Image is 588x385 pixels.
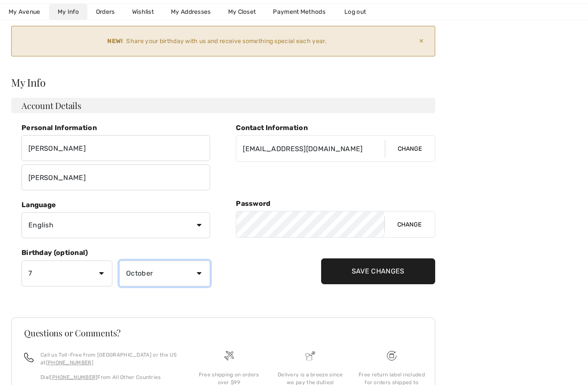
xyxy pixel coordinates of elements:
[385,136,435,161] button: Change
[11,98,435,113] h3: Account Details
[321,258,435,284] input: Save Changes
[9,7,40,16] span: My Avenue
[24,353,34,362] img: call
[40,373,178,381] p: Dial From All Other Countries
[24,329,422,337] h3: Questions or Comments?
[11,77,435,87] h2: My Info
[19,37,415,46] div: Share your birthday with us and receive something special each year.
[387,351,396,360] img: Free shipping on orders over $99
[107,37,123,46] strong: NEW!
[415,33,427,49] span: ✕
[22,165,210,190] input: Last name
[22,124,210,132] h5: Personal Information
[87,4,124,20] a: Orders
[50,374,97,380] a: [PHONE_NUMBER]
[236,199,270,208] span: Password
[22,248,210,257] h5: Birthday (optional)
[306,351,315,360] img: Delivery is a breeze since we pay the duties!
[49,4,87,20] a: My Info
[40,351,178,366] p: Call us Toll-Free from [GEOGRAPHIC_DATA] or the US at
[336,4,383,20] a: Log out
[22,135,210,161] input: First name
[124,4,162,20] a: Wishlist
[224,351,234,360] img: Free shipping on orders over $99
[264,4,334,20] a: Payment Methods
[384,211,434,237] button: Change
[162,4,220,20] a: My Addresses
[220,4,265,20] a: My Closet
[22,201,210,209] h5: Language
[46,360,93,366] a: [PHONE_NUMBER]
[236,124,435,132] h5: Contact Information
